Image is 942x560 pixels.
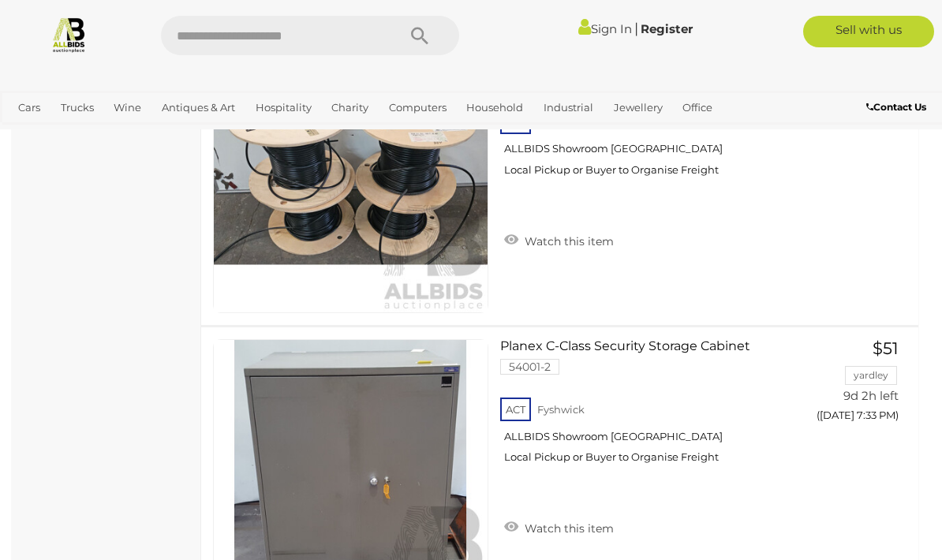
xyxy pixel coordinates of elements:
[54,95,100,121] a: Trucks
[811,339,903,430] a: $51 yardley 9d 2h left ([DATE] 7:33 PM)
[866,99,930,116] a: Contact Us
[50,16,88,53] img: Allbids.com.au
[383,95,453,121] a: Computers
[12,121,57,147] a: Sports
[500,228,618,252] a: Watch this item
[12,95,47,121] a: Cars
[249,95,318,121] a: Hospitality
[460,95,529,121] a: Household
[214,39,488,313] img: 53310-327a.jpg
[512,339,787,476] a: Planex C-Class Security Storage Cabinet 54001-2 ACT Fyshwick ALLBIDS Showroom [GEOGRAPHIC_DATA] L...
[512,39,787,189] a: [PERSON_NAME] (4694R 010) 4K Coaxial Cable - Lot of Four 53310-327 ACT Fyshwick ALLBIDS Showroom ...
[65,121,189,147] a: [GEOGRAPHIC_DATA]
[803,16,934,47] a: Sell with us
[325,95,375,121] a: Charity
[521,234,614,248] span: Watch this item
[634,20,638,37] span: |
[500,515,618,539] a: Watch this item
[537,95,600,121] a: Industrial
[873,338,899,358] span: $51
[676,95,719,121] a: Office
[607,95,669,121] a: Jewellery
[155,95,241,121] a: Antiques & Art
[866,101,926,113] b: Contact Us
[578,21,632,36] a: Sign In
[107,95,148,121] a: Wine
[641,21,693,36] a: Register
[380,16,459,55] button: Search
[521,521,614,536] span: Watch this item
